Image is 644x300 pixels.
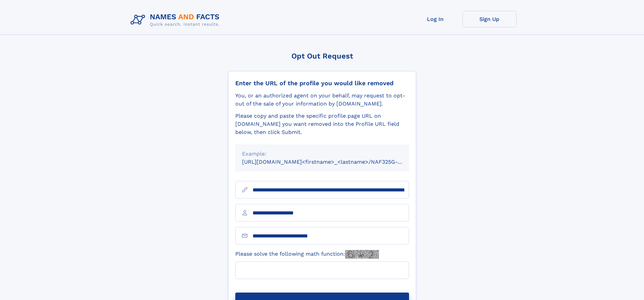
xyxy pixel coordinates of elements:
div: Enter the URL of the profile you would like removed [235,79,409,87]
label: Please solve the following math function: [235,250,379,259]
a: Log In [408,11,462,27]
div: Opt Out Request [228,52,416,60]
small: [URL][DOMAIN_NAME]<firstname>_<lastname>/NAF325G-xxxxxxxx [242,159,422,165]
div: Please copy and paste the specific profile page URL on [DOMAIN_NAME] you want removed into the Pr... [235,112,409,136]
div: Example: [242,150,402,158]
img: Logo Names and Facts [128,11,225,29]
a: Sign Up [462,11,517,27]
div: You, or an authorized agent on your behalf, may request to opt-out of the sale of your informatio... [235,92,409,108]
